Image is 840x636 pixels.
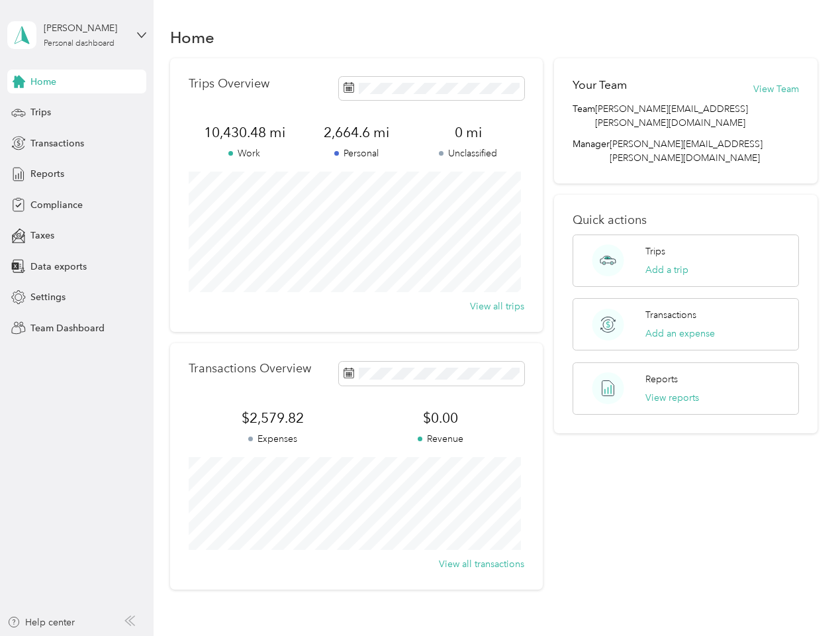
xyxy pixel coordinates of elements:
[645,372,678,386] p: Reports
[30,260,87,274] span: Data exports
[189,123,301,142] span: 10,430.48 mi
[573,137,610,165] span: Manager
[412,146,524,160] p: Unclassified
[573,102,595,130] span: Team
[610,138,763,164] span: [PERSON_NAME][EMAIL_ADDRESS][PERSON_NAME][DOMAIN_NAME]
[189,146,301,160] p: Work
[30,229,54,242] span: Taxes
[189,362,311,376] p: Transactions Overview
[30,290,66,304] span: Settings
[30,167,64,181] span: Reports
[301,123,412,142] span: 2,664.6 mi
[30,198,83,212] span: Compliance
[753,82,799,96] button: View Team
[766,562,840,636] iframe: Everlance-gr Chat Button Frame
[301,146,412,160] p: Personal
[30,136,84,150] span: Transactions
[44,40,115,48] div: Personal dashboard
[30,75,56,89] span: Home
[189,409,357,427] span: $2,579.82
[645,244,665,258] p: Trips
[356,409,524,427] span: $0.00
[573,77,627,93] h2: Your Team
[470,299,524,313] button: View all trips
[7,615,75,629] button: Help center
[30,321,105,335] span: Team Dashboard
[412,123,524,142] span: 0 mi
[645,308,696,322] p: Transactions
[645,391,699,405] button: View reports
[439,557,524,571] button: View all transactions
[645,327,715,341] button: Add an expense
[573,213,798,227] p: Quick actions
[189,77,269,91] p: Trips Overview
[645,263,688,277] button: Add a trip
[595,102,798,130] span: [PERSON_NAME][EMAIL_ADDRESS][PERSON_NAME][DOMAIN_NAME]
[30,105,51,119] span: Trips
[356,432,524,446] p: Revenue
[44,21,126,35] div: [PERSON_NAME]
[189,432,357,446] p: Expenses
[170,30,214,44] h1: Home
